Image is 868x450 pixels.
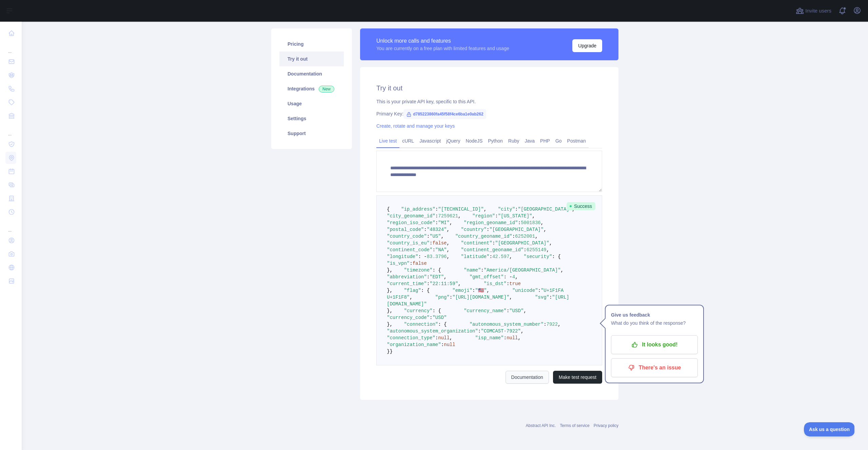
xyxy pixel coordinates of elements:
[447,247,449,253] span: ,
[565,135,589,146] a: Postman
[404,322,438,327] span: "connection"
[515,207,518,212] span: :
[461,240,492,246] span: "continent"
[447,240,449,246] span: ,
[387,267,393,273] span: },
[512,288,538,293] span: "unicode"
[438,213,458,219] span: 7259621
[279,51,344,66] a: Try it out
[387,315,430,320] span: "currency_code"
[485,135,506,146] a: Python
[404,308,432,314] span: "currency"
[387,308,393,314] span: },
[544,322,546,327] span: :
[549,295,552,300] span: :
[404,267,432,273] span: "timezone"
[441,234,444,239] span: ,
[376,110,602,117] div: Primary Key:
[387,288,393,293] span: },
[403,109,486,119] span: d785223860fa45f58f4ce6ba1e0ab262
[552,254,560,259] span: : {
[444,342,455,347] span: null
[390,349,392,354] span: }
[537,135,553,146] a: PHP
[410,295,412,300] span: ,
[430,240,432,246] span: :
[553,135,565,146] a: Go
[616,339,693,350] p: It looks good!
[506,135,522,146] a: Ruby
[376,45,509,52] div: You are currently on a free plan with limited features and usage
[495,240,549,246] span: "[GEOGRAPHIC_DATA]"
[521,220,541,226] span: 5001836
[464,308,507,314] span: "currency_name"
[481,328,521,334] span: "COMCAST-7922"
[5,41,16,54] div: ...
[404,288,421,293] span: "flag"
[498,207,515,212] span: "city"
[509,295,512,300] span: ,
[470,322,544,327] span: "autonomous_system_number"
[387,220,435,226] span: "region_iso_code"
[435,220,438,226] span: :
[430,234,441,239] span: "US"
[616,362,693,373] p: There's an issue
[279,96,344,111] a: Usage
[611,319,698,327] p: What do you think of the response?
[430,315,432,320] span: :
[427,274,430,280] span: :
[484,267,561,273] span: "America/[GEOGRAPHIC_DATA]"
[5,219,16,233] div: ...
[611,358,698,377] button: There's an issue
[561,267,564,273] span: ,
[376,123,455,129] a: Create, rotate and manage your keys
[504,335,506,341] span: :
[794,5,833,16] button: Invite users
[461,247,524,253] span: "continent_geoname_id"
[279,37,344,51] a: Pricing
[319,86,334,92] span: New
[279,111,344,126] a: Settings
[387,247,432,253] span: "continent_code"
[447,227,449,232] span: ,
[413,261,427,266] span: false
[450,295,452,300] span: :
[489,227,544,232] span: "[GEOGRAPHIC_DATA]"
[450,335,452,341] span: ,
[435,295,450,300] span: "png"
[506,371,549,384] a: Documentation
[435,207,438,212] span: :
[524,308,526,314] span: ,
[401,207,435,212] span: "ip_address"
[387,261,410,266] span: "is_vpn"
[443,135,463,146] a: jQuery
[441,342,444,347] span: :
[463,135,485,146] a: NodeJS
[455,234,512,239] span: "country_geoname_id"
[464,220,518,226] span: "region_geoname_id"
[532,213,535,219] span: ,
[432,308,441,314] span: : {
[504,274,512,280] span: : -
[535,295,549,300] span: "svg"
[544,227,546,232] span: ,
[387,274,427,280] span: "abbreviation"
[509,281,521,286] span: true
[475,288,487,293] span: "🇺🇸"
[435,247,447,253] span: "NA"
[452,295,509,300] span: "[URL][DOMAIN_NAME]"
[509,254,512,259] span: ,
[427,234,430,239] span: :
[526,423,556,428] a: Abstract API Inc.
[487,227,489,232] span: :
[498,213,532,219] span: "[US_STATE]"
[611,335,698,354] button: It looks good!
[432,240,447,246] span: false
[435,335,438,341] span: :
[418,254,427,259] span: : -
[558,322,560,327] span: ,
[512,274,515,280] span: 4
[541,220,544,226] span: ,
[427,227,447,232] span: "48324"
[430,274,444,280] span: "EDT"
